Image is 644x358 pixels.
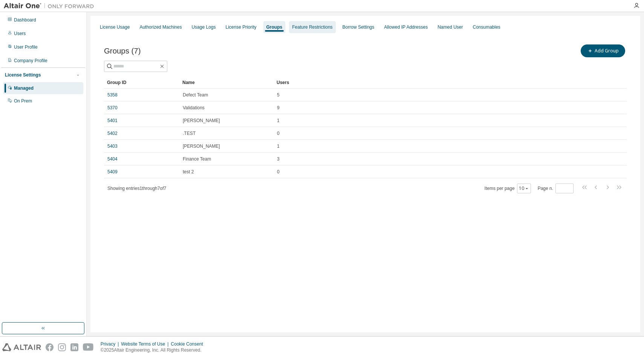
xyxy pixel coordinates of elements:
[538,184,574,193] span: Page n.
[277,105,280,111] span: 9
[171,341,207,347] div: Cookie Consent
[107,76,176,89] div: Group ID
[473,24,500,30] div: Consumables
[107,186,166,191] span: Showing entries 1 through 7 of 7
[384,24,428,30] div: Allowed IP Addresses
[14,85,34,91] div: Managed
[107,169,118,175] a: 5409
[101,341,121,347] div: Privacy
[104,47,141,55] span: Groups (7)
[277,118,280,124] span: 1
[2,343,41,351] img: altair_logo.svg
[107,156,118,162] a: 5404
[183,130,196,136] span: .TEST
[58,343,66,351] img: instagram.svg
[183,156,211,162] span: Finance Team
[277,169,280,175] span: 0
[107,143,118,149] a: 5403
[107,92,118,98] a: 5358
[266,24,283,30] div: Groups
[14,98,32,104] div: On Prem
[519,185,529,191] button: 10
[277,130,280,136] span: 0
[70,343,78,351] img: linkedin.svg
[183,92,208,98] span: Defect Team
[183,118,220,124] span: [PERSON_NAME]
[4,2,98,10] img: Altair One
[437,24,463,30] div: Named User
[101,347,208,353] p: © 2025 Altair Engineering, Inc. All Rights Reserved.
[107,130,118,136] a: 5402
[292,24,332,30] div: Feature Restrictions
[191,24,216,30] div: Usage Logs
[121,341,171,347] div: Website Terms of Use
[183,169,194,175] span: test 2
[100,24,130,30] div: License Usage
[139,24,182,30] div: Authorized Machines
[107,105,118,111] a: 5370
[14,31,26,37] div: Users
[485,184,531,193] span: Items per page
[277,156,280,162] span: 3
[343,24,375,30] div: Borrow Settings
[277,143,280,149] span: 1
[83,343,94,351] img: youtube.svg
[581,44,625,57] button: Add Group
[107,118,118,124] a: 5401
[183,143,220,149] span: [PERSON_NAME]
[5,72,41,78] div: License Settings
[182,76,271,89] div: Name
[14,44,38,50] div: User Profile
[14,58,47,64] div: Company Profile
[183,105,205,111] span: Validations
[277,92,280,98] span: 5
[226,24,257,30] div: License Priority
[46,343,54,351] img: facebook.svg
[14,17,36,23] div: Dashboard
[277,76,606,89] div: Users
